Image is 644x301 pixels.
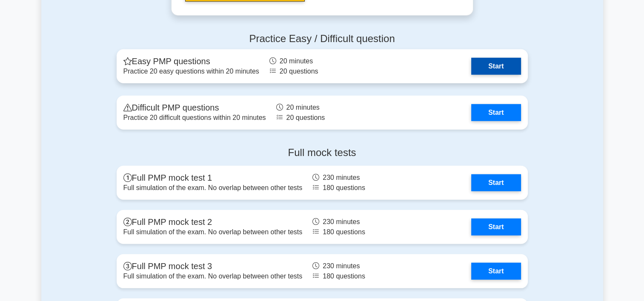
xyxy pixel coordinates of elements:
a: Start [471,263,521,280]
a: Start [471,174,521,191]
a: Start [471,58,521,75]
h4: Full mock tests [117,147,528,159]
h4: Practice Easy / Difficult question [117,33,528,45]
a: Start [471,219,521,236]
a: Start [471,104,521,121]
